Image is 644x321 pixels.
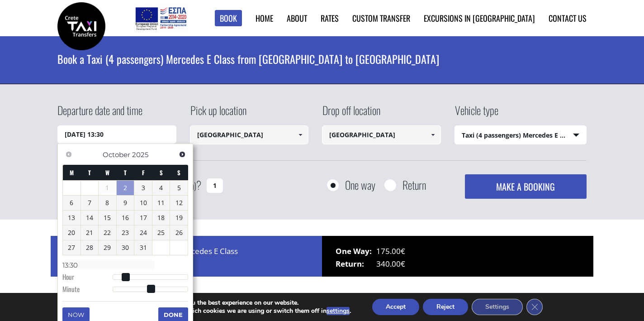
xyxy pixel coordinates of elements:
[103,150,130,159] span: October
[132,150,148,159] span: 2025
[63,225,80,240] a: 20
[321,12,339,24] a: Rates
[455,126,587,145] span: Taxi (4 passengers) Mercedes E Class
[322,125,441,144] input: Select drop-off location
[134,225,152,240] a: 24
[256,12,273,24] a: Home
[190,102,246,125] label: Pick up location
[152,181,170,195] a: 4
[336,245,376,258] span: One Way:
[63,211,80,225] a: 13
[179,151,186,158] span: Next
[215,10,242,27] a: Book
[372,299,419,315] button: Accept
[465,174,587,199] button: MAKE A BOOKING
[63,240,80,255] a: 27
[176,149,188,161] a: Next
[81,225,99,240] a: 21
[152,196,170,210] a: 11
[134,196,152,210] a: 10
[117,211,134,225] a: 16
[336,258,376,270] span: Return:
[99,240,116,255] a: 29
[170,225,188,240] a: 26
[190,125,309,144] input: Select pickup location
[117,225,134,240] a: 23
[170,196,188,210] a: 12
[472,299,523,315] button: Settings
[99,225,116,240] a: 22
[170,211,188,225] a: 19
[424,12,535,24] a: Excursions in [GEOGRAPHIC_DATA]
[152,211,170,225] a: 18
[160,168,163,177] span: Saturday
[117,181,134,195] a: 2
[81,211,99,225] a: 14
[51,236,322,277] div: Price for 1 x Taxi (4 passengers) Mercedes E Class
[402,179,426,191] label: Return
[81,240,99,255] a: 28
[62,149,75,161] a: Previous
[345,179,375,191] label: One way
[117,240,134,255] a: 30
[117,196,134,210] a: 9
[65,151,72,158] span: Previous
[99,299,351,307] p: We are using cookies to give you the best experience on our website.
[99,211,116,225] a: 15
[455,102,498,125] label: Vehicle type
[62,272,113,284] dt: Hour
[99,196,116,210] a: 8
[425,125,440,144] a: Show All Items
[322,102,380,125] label: Drop off location
[88,168,91,177] span: Tuesday
[170,181,188,195] a: 5
[177,168,180,177] span: Sunday
[352,12,410,24] a: Custom Transfer
[134,181,152,195] a: 3
[152,225,170,240] a: 25
[327,307,350,315] button: settings
[81,196,99,210] a: 7
[124,168,127,177] span: Thursday
[105,168,109,177] span: Wednesday
[423,299,468,315] button: Reject
[57,2,105,50] img: Crete Taxi Transfers | Book a Taxi transfer from Heraklion city to Chania city | Crete Taxi Trans...
[287,12,307,24] a: About
[526,299,543,315] button: Close GDPR Cookie Banner
[134,211,152,225] a: 17
[99,181,116,195] span: 1
[142,168,145,177] span: Friday
[57,102,142,125] label: Departure date and time
[62,284,113,296] dt: Minute
[134,5,188,32] img: e-bannersEUERDF180X90.jpg
[57,20,105,30] a: Crete Taxi Transfers | Book a Taxi transfer from Heraklion city to Chania city | Crete Taxi Trans...
[134,240,152,255] a: 31
[70,168,74,177] span: Monday
[57,36,587,81] h1: Book a Taxi (4 passengers) Mercedes E Class from [GEOGRAPHIC_DATA] to [GEOGRAPHIC_DATA]
[549,12,587,24] a: Contact us
[293,125,308,144] a: Show All Items
[99,307,351,315] p: You can find out more about which cookies we are using or switch them off in .
[322,236,593,277] div: 175.00€ 340.00€
[63,196,80,210] a: 6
